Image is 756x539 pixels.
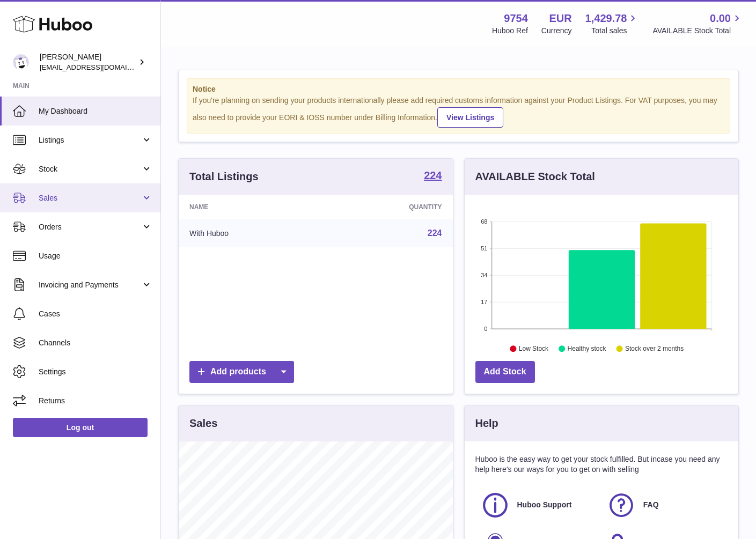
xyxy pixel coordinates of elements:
span: Orders [39,222,141,232]
span: Stock [39,164,141,174]
span: Usage [39,251,152,261]
span: AVAILABLE Stock Total [652,26,743,36]
text: 17 [481,299,487,305]
strong: Notice [193,84,724,94]
span: Channels [39,338,152,348]
span: My Dashboard [39,106,152,116]
text: 34 [481,272,487,278]
text: 68 [481,218,487,225]
span: Total sales [591,26,639,36]
span: Listings [39,135,141,145]
h3: AVAILABLE Stock Total [475,169,595,184]
a: Huboo Support [481,491,596,520]
a: Add products [189,361,294,383]
h3: Sales [189,416,217,431]
img: info@fieldsluxury.london [13,54,29,70]
span: Huboo Support [517,500,572,510]
text: Low Stock [518,345,548,352]
span: Invoicing and Payments [39,280,141,290]
div: Huboo Ref [492,26,528,36]
text: Stock over 2 months [625,345,684,352]
span: FAQ [643,500,659,510]
div: [PERSON_NAME] [40,52,136,72]
a: FAQ [607,491,722,520]
span: [EMAIL_ADDRESS][DOMAIN_NAME] [40,63,158,71]
p: Huboo is the easy way to get your stock fulfilled. But incase you need any help here's our ways f... [475,454,728,475]
div: If you're planning on sending your products internationally please add required customs informati... [193,95,724,128]
span: Returns [39,396,152,406]
th: Quantity [323,195,452,219]
span: Settings [39,367,152,377]
span: Sales [39,193,141,203]
text: Healthy stock [567,345,606,352]
a: 224 [424,170,442,183]
text: 0 [484,326,487,332]
strong: 9754 [504,11,528,26]
a: 1,429.78 Total sales [585,11,640,36]
span: Cases [39,309,152,319]
td: With Huboo [179,219,323,247]
a: Log out [13,418,148,437]
span: 1,429.78 [585,11,627,26]
a: View Listings [437,107,503,128]
th: Name [179,195,323,219]
h3: Total Listings [189,169,259,184]
a: Add Stock [475,361,535,383]
text: 51 [481,245,487,252]
strong: EUR [549,11,571,26]
a: 0.00 AVAILABLE Stock Total [652,11,743,36]
div: Currency [541,26,572,36]
strong: 224 [424,170,442,181]
span: 0.00 [710,11,731,26]
a: 224 [428,228,442,238]
h3: Help [475,416,498,431]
